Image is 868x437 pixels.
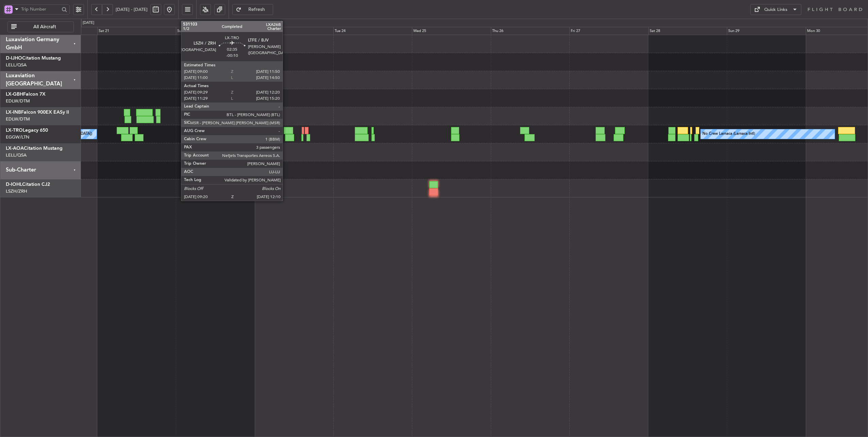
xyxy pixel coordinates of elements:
[702,129,755,139] div: No Crew Larnaca (Larnaca Intl)
[491,27,569,35] div: Thu 26
[6,56,22,61] span: D-IJHO
[6,182,22,187] span: D-IOHL
[6,56,61,61] a: D-IJHOCitation Mustang
[750,4,801,15] button: Quick Links
[6,146,24,151] span: LX-AOA
[333,27,412,35] div: Tue 24
[727,27,805,35] div: Sun 29
[412,27,490,35] div: Wed 25
[116,6,148,13] span: [DATE] - [DATE]
[6,98,30,104] a: EDLW/DTM
[18,25,71,29] span: All Aircraft
[569,27,648,35] div: Fri 27
[6,92,23,97] span: LX-GBH
[176,27,254,35] div: Sun 22
[6,188,27,194] a: LSZH/ZRH
[6,146,63,151] a: LX-AOACitation Mustang
[6,110,21,115] span: LX-INB
[232,4,273,15] button: Refresh
[7,21,74,32] button: All Aircraft
[764,6,787,13] div: Quick Links
[6,128,23,133] span: LX-TRO
[243,7,271,12] span: Refresh
[255,27,333,35] div: Mon 23
[6,116,30,122] a: EDLW/DTM
[6,152,27,158] a: LELL/QSA
[6,92,46,97] a: LX-GBHFalcon 7X
[648,27,727,35] div: Sat 28
[6,128,48,133] a: LX-TROLegacy 650
[6,182,50,187] a: D-IOHLCitation CJ2
[83,20,94,26] div: [DATE]
[97,27,176,35] div: Sat 21
[6,62,27,68] a: LELL/QSA
[6,134,29,140] a: EGGW/LTN
[6,110,69,115] a: LX-INBFalcon 900EX EASy II
[21,4,60,14] input: Trip Number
